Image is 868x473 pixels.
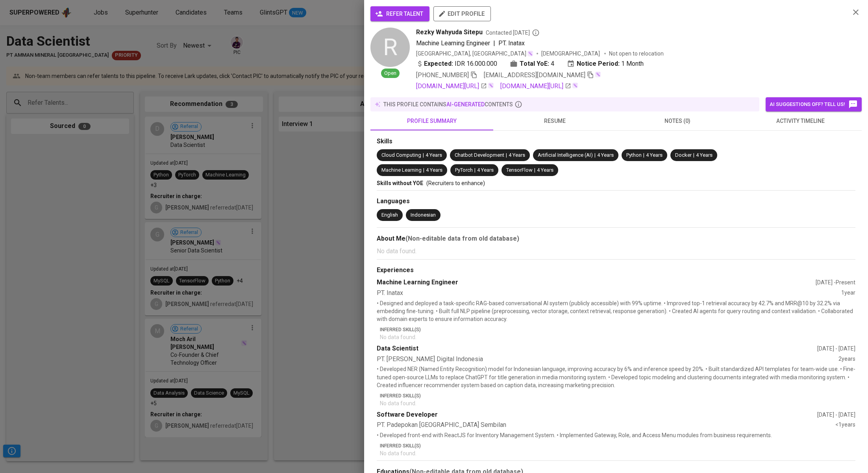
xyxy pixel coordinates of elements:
div: [DATE] - [DATE] [817,411,855,419]
b: Expected: [424,59,453,69]
span: 4 Years [477,167,494,173]
span: resume [498,116,611,126]
p: • Developed front-end with ReactJS for Inventory Management System. • Implemented Gateway, Role, ... [377,431,855,439]
b: (Non-editable data from old database) [405,235,519,242]
span: 4 Years [696,152,713,158]
p: • Developed NER (Named Entity Recognition) model for Indonesian language, improving accuracy by 6... [377,365,855,389]
div: Machine Learning Engineer [377,278,816,287]
p: Inferred Skill(s) [380,442,855,449]
img: magic_wand.svg [572,82,578,89]
p: No data found. [380,399,855,407]
div: Software Developer [377,410,817,419]
button: edit profile [433,6,491,21]
span: 4 Years [646,152,663,158]
span: notes (0) [621,116,734,126]
span: activity timeline [744,116,857,126]
span: 4 [551,59,554,69]
a: [DOMAIN_NAME][URL] [416,82,487,91]
span: | [506,152,507,159]
p: No data found. [380,449,855,457]
p: Inferred Skill(s) [380,392,855,399]
span: | [423,167,424,174]
div: Data Scientist [377,344,817,353]
span: | [693,152,694,159]
a: [DOMAIN_NAME][URL] [500,82,571,91]
span: | [594,152,596,159]
span: Open [381,70,400,77]
p: Inferred Skill(s) [380,326,855,333]
button: refer talent [370,6,429,21]
span: | [534,167,535,174]
div: Languages [377,197,855,206]
span: PT. Inatax [498,39,525,47]
span: [DEMOGRAPHIC_DATA] [541,50,601,58]
div: Skills [377,137,855,146]
div: PT. Padepokan [GEOGRAPHIC_DATA] Sembilan [377,421,835,430]
span: Rezky Wahyuda Sitepu [416,28,483,37]
p: this profile contains contents [383,100,513,108]
div: [DATE] - [DATE] [817,345,855,352]
span: 4 Years [537,167,553,173]
span: refer talent [377,9,423,19]
img: magic_wand.svg [527,50,533,57]
div: PT. [PERSON_NAME] Digital Indonesia [377,355,838,364]
button: AI suggestions off? Tell us! [766,97,862,111]
span: Chatbot Development [455,152,504,158]
span: 4 Years [426,152,442,158]
span: AI suggestions off? Tell us! [770,100,858,109]
svg: By Batam recruiter [532,29,540,37]
span: profile summary [375,116,489,126]
div: About Me [377,234,855,243]
div: [GEOGRAPHIC_DATA], [GEOGRAPHIC_DATA] [416,50,533,58]
span: Python [626,152,642,158]
div: English [381,211,398,219]
span: Machine Learning Engineer [416,39,490,47]
span: 4 Years [597,152,614,158]
p: • Designed and deployed a task-specific RAG-based conversational AI system (publicly accessible) ... [377,299,855,323]
span: [EMAIL_ADDRESS][DOMAIN_NAME] [484,71,585,79]
b: Notice Period: [577,59,620,69]
span: Artificial Intelligence (AI) [538,152,593,158]
img: magic_wand.svg [488,82,494,89]
span: Skills without YOE [377,180,423,186]
div: IDR 16.000.000 [416,59,497,69]
span: AI-generated [446,101,485,108]
div: R [370,28,410,67]
span: Cloud Computing [381,152,421,158]
span: (Recruiters to enhance) [426,180,485,186]
span: | [474,167,476,174]
span: | [493,39,495,48]
span: [PHONE_NUMBER] [416,71,469,79]
a: edit profile [433,10,491,17]
p: Not open to relocation [609,50,664,58]
div: PT. Inatax [377,289,841,298]
div: Experiences [377,266,855,275]
div: [DATE] - Present [816,278,855,286]
div: 1 Month [567,59,644,69]
p: No data found. [380,333,855,341]
span: Machine Learning [381,167,422,173]
span: | [643,152,644,159]
p: No data found. [377,247,855,256]
b: Total YoE: [520,59,549,69]
span: PyTorch [455,167,473,173]
img: magic_wand.svg [595,71,601,78]
span: Docker [675,152,692,158]
div: 2 years [838,355,855,364]
span: 4 Years [426,167,442,173]
div: <1 years [835,421,855,430]
span: | [423,152,424,159]
span: Contacted [DATE] [486,29,540,37]
span: 4 Years [509,152,525,158]
div: 1 year [841,289,855,298]
div: Indonesian [411,211,436,219]
span: edit profile [440,9,485,19]
span: TensorFlow [506,167,533,173]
